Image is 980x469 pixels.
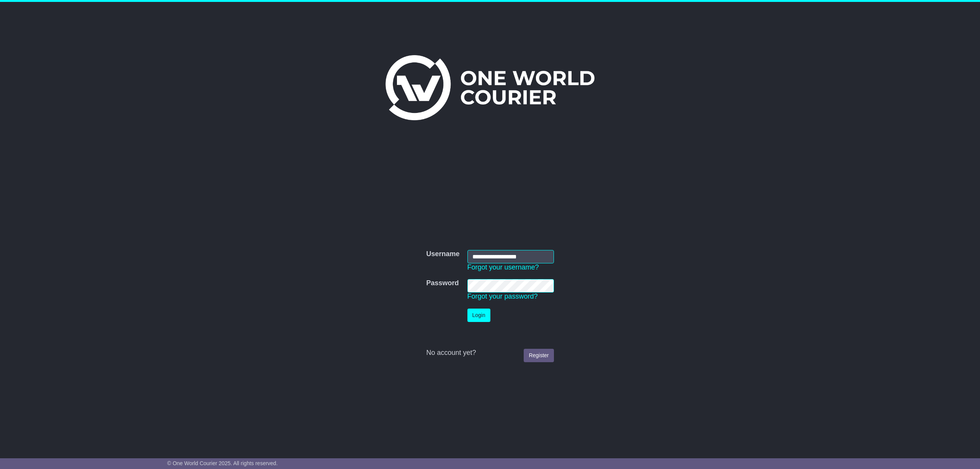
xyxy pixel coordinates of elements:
[467,293,538,300] a: Forgot your password?
[426,349,554,357] div: No account yet?
[385,55,595,120] img: One World
[426,250,459,258] label: Username
[467,263,539,271] a: Forgot your username?
[467,309,490,322] button: Login
[167,460,278,466] span: © One World Courier 2025. All rights reserved.
[426,279,459,288] label: Password
[524,349,554,362] a: Register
